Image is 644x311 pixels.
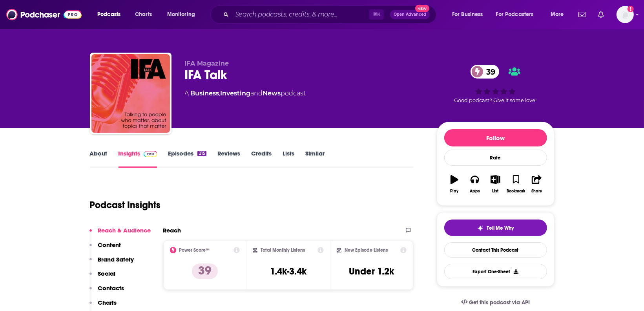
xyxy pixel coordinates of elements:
a: 39 [471,65,499,79]
span: New [415,5,429,12]
button: Follow [444,129,547,146]
span: and [251,90,263,97]
span: , [219,90,221,97]
a: Investing [221,90,251,97]
button: Share [526,170,547,198]
div: Share [531,189,542,194]
div: Play [450,189,458,194]
a: Credits [251,150,272,168]
span: Logged in as mdaniels [617,6,634,23]
p: Reach & Audience [98,227,151,234]
p: Brand Safety [98,256,134,263]
button: Social [89,270,116,284]
button: Content [89,241,121,256]
button: Bookmark [506,170,526,198]
div: 39Good podcast? Give it some love! [437,60,555,108]
span: Monitoring [167,9,195,20]
img: Podchaser Pro [144,151,157,157]
h2: Power Score™ [179,247,210,253]
span: Podcasts [97,9,120,20]
button: open menu [491,8,545,21]
span: For Podcasters [496,9,534,20]
a: Similar [305,150,325,168]
a: About [90,150,108,168]
a: Contact This Podcast [444,242,547,258]
span: Charts [135,9,152,20]
button: Show profile menu [617,6,634,23]
div: 215 [197,151,206,156]
button: Brand Safety [89,256,134,270]
h2: Reach [163,227,181,234]
input: Search podcasts, credits, & more... [232,8,369,21]
div: Search podcasts, credits, & more... [218,5,444,24]
button: List [485,170,505,198]
button: open menu [447,8,493,21]
span: More [551,9,564,20]
img: tell me why sparkle [477,225,483,231]
p: Charts [98,299,117,306]
h2: New Episode Listens [345,247,388,253]
button: open menu [162,8,205,21]
svg: Add a profile image [628,6,634,12]
span: For Business [452,9,483,20]
img: Podchaser - Follow, Share and Rate Podcasts [6,7,82,22]
img: IFA Talk [91,54,170,133]
h3: Under 1.2k [349,265,394,277]
a: Business [191,90,219,97]
a: Show notifications dropdown [595,8,607,21]
span: 39 [478,65,499,79]
div: List [493,189,499,194]
button: open menu [545,8,574,21]
span: ⌘ K [369,9,384,20]
p: Contacts [98,284,124,292]
a: Lists [283,150,294,168]
p: Social [98,270,116,277]
a: Episodes215 [168,150,206,168]
div: A podcast [185,89,306,98]
img: User Profile [617,6,634,23]
h3: 1.4k-3.4k [270,265,306,277]
button: tell me why sparkleTell Me Why [444,220,547,236]
button: Reach & Audience [89,227,151,241]
p: Content [98,241,121,249]
span: Tell Me Why [487,225,514,231]
span: IFA Magazine [185,60,229,67]
span: Open Advanced [394,13,426,16]
h1: Podcast Insights [90,199,161,211]
button: Contacts [89,284,124,299]
button: Play [444,170,465,198]
button: Apps [465,170,485,198]
a: InsightsPodchaser Pro [119,150,157,168]
div: Apps [470,189,480,194]
button: open menu [92,8,131,21]
button: Export One-Sheet [444,264,547,279]
div: Rate [444,150,547,166]
span: Get this podcast via API [469,299,530,306]
span: Good podcast? Give it some love! [454,97,537,103]
a: News [263,90,281,97]
p: 39 [192,263,218,279]
a: Reviews [217,150,240,168]
button: Open AdvancedNew [390,10,430,19]
h2: Total Monthly Listens [261,247,305,253]
a: Show notifications dropdown [575,8,589,21]
a: Charts [130,8,157,21]
div: Bookmark [507,189,525,194]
